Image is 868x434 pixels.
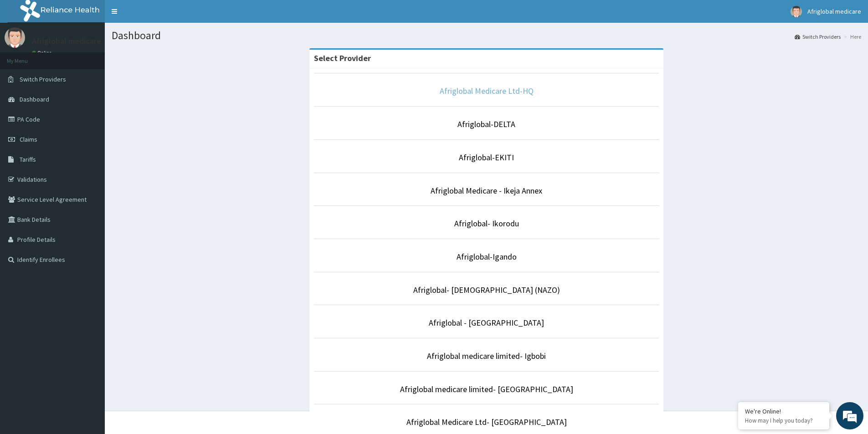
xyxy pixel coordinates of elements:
li: Here [842,33,861,41]
a: Afriglobal Medicare Ltd-HQ [440,86,534,96]
strong: Select Provider [314,53,371,63]
p: How may I help you today? [745,417,822,424]
p: Afriglobal medicare [32,37,101,45]
img: User Image [5,27,25,48]
a: Afriglobal-DELTA [457,119,515,129]
a: Afriglobal-Igando [457,251,517,262]
span: Dashboard [20,95,49,103]
span: Switch Providers [20,75,66,83]
h1: Dashboard [112,30,861,41]
a: Switch Providers [795,33,841,41]
div: We're Online! [745,407,822,415]
a: Afriglobal Medicare Ltd- [GEOGRAPHIC_DATA] [406,417,567,427]
a: Afriglobal - [GEOGRAPHIC_DATA] [429,317,544,328]
a: Afriglobal medicare limited- Igbobi [427,351,546,361]
a: Afriglobal medicare limited- [GEOGRAPHIC_DATA] [400,384,573,394]
a: Online [32,50,54,56]
span: Claims [20,135,37,143]
span: Tariffs [20,155,36,163]
a: Afriglobal- [DEMOGRAPHIC_DATA] (NAZO) [413,285,560,295]
img: User Image [791,6,802,17]
a: Afriglobal Medicare - Ikeja Annex [431,185,542,196]
span: Afriglobal medicare [807,7,861,15]
a: Afriglobal-EKITI [459,152,514,163]
a: Afriglobal- Ikorodu [454,218,519,229]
